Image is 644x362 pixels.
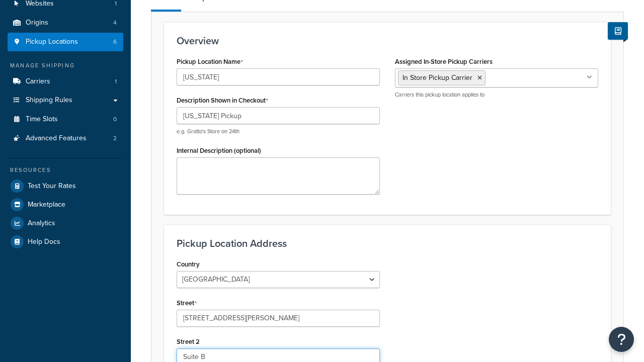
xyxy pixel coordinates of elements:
[177,97,268,105] label: Description Shown in Checkout
[8,110,123,129] li: Time Slots
[8,129,123,148] li: Advanced Features
[8,14,123,32] a: Origins4
[609,327,634,352] button: Open Resource Center
[26,77,50,86] span: Carriers
[113,19,117,27] span: 4
[113,38,117,46] span: 6
[8,33,123,51] li: Pickup Locations
[8,91,123,110] a: Shipping Rules
[26,38,78,46] span: Pickup Locations
[26,19,48,27] span: Origins
[8,110,123,129] a: Time Slots0
[28,219,55,228] span: Analytics
[26,96,72,105] span: Shipping Rules
[8,177,123,195] a: Test Your Rates
[608,22,628,40] button: Show Help Docs
[177,238,598,249] h3: Pickup Location Address
[177,147,261,154] label: Internal Description (optional)
[177,58,243,66] label: Pickup Location Name
[28,182,76,191] span: Test Your Rates
[177,35,598,46] h3: Overview
[8,72,123,91] li: Carriers
[177,260,200,268] label: Country
[395,58,493,65] label: Assigned In-Store Pickup Carriers
[113,115,117,124] span: 0
[8,61,123,70] div: Manage Shipping
[115,77,117,86] span: 1
[395,91,598,99] p: Carriers this pickup location applies to
[113,134,117,143] span: 2
[8,14,123,32] li: Origins
[177,128,380,135] p: e.g. Grotto's Store on 24th
[26,115,58,124] span: Time Slots
[177,299,197,307] label: Street
[8,166,123,174] div: Resources
[28,201,65,209] span: Marketplace
[8,129,123,148] a: Advanced Features2
[8,214,123,232] a: Analytics
[8,72,123,91] a: Carriers1
[8,196,123,214] a: Marketplace
[8,233,123,251] a: Help Docs
[403,72,472,83] span: In Store Pickup Carrier
[177,338,200,345] label: Street 2
[28,238,60,246] span: Help Docs
[8,33,123,51] a: Pickup Locations6
[26,134,87,143] span: Advanced Features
